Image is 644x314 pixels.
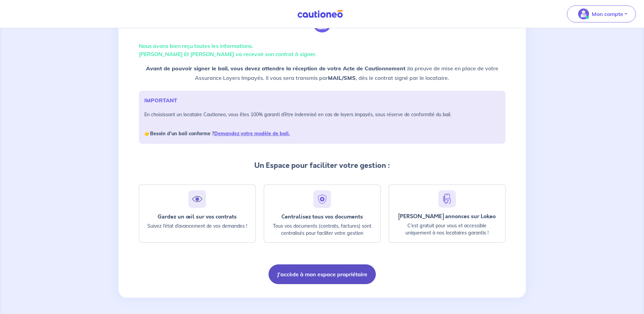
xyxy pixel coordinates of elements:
[144,110,500,138] p: En choisissant un locataire Cautioneo, vous êtes 100% garanti d’être indemnisé en cas de loyers i...
[441,193,453,205] img: hand-phone-blue.svg
[139,51,317,57] em: [PERSON_NAME] Et [PERSON_NAME] va recevoir son contrat à signer.
[394,213,500,220] div: [PERSON_NAME] annonces sur Lokeo
[146,65,408,72] strong: Avant de pouvoir signer le bail, vous devez attendre la réception de votre Acte de Cautionnement :
[150,130,290,137] strong: Besoin d’un bail conforme ?
[139,64,505,83] p: la preuve de mise en place de votre Assurance Loyers Impayés. Il vous sera transmis par , dès le ...
[578,8,589,19] img: illu_account_valid_menu.svg
[214,130,290,137] a: Demandez votre modèle de bail.
[145,223,250,230] p: Suivez l’état d’avancement de vos demandes !
[270,223,375,237] p: Tous vos documents (contrats, factures) sont centralisés pour faciliter votre gestion
[191,193,203,205] img: eye.svg
[394,222,500,237] p: C’est gratuit pour vous et accessible uniquement à nos locataires garantis !
[295,10,346,18] img: Cautioneo
[567,5,636,22] button: illu_account_valid_menu.svgMon compte
[144,97,177,104] strong: IMPORTANT
[139,42,505,58] p: Nous avons bien reçu toutes les informations.
[592,10,623,18] p: Mon compte
[269,264,376,284] button: J'accède à mon espace propriétaire
[270,213,375,220] div: Centralisez tous vos documents
[316,193,328,205] img: security.svg
[139,160,505,171] p: Un Espace pour faciliter votre gestion :
[145,213,250,220] div: Gardez un œil sur vos contrats
[328,74,356,81] strong: MAIL/SMS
